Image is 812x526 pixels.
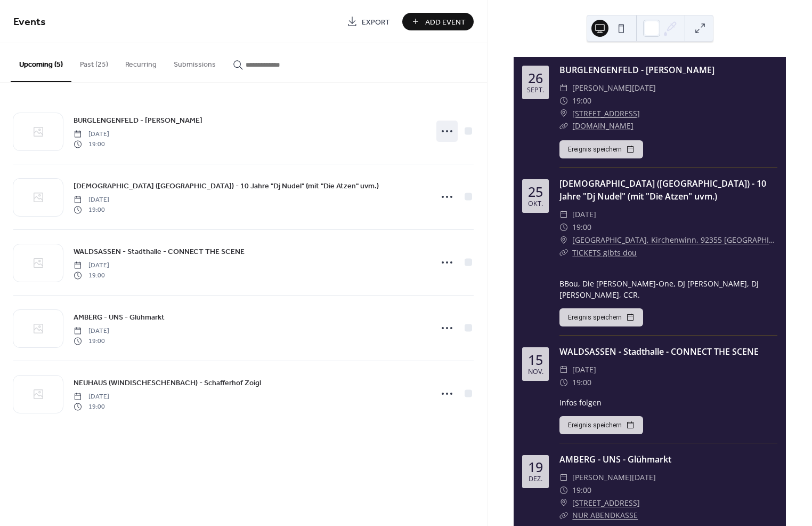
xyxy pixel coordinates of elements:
span: [DATE] [74,392,109,402]
div: BBou, Die [PERSON_NAME]-One, DJ [PERSON_NAME], DJ [PERSON_NAME], CCR. [559,267,777,300]
span: [DATE] [572,208,596,221]
button: Recurring [117,43,165,81]
span: Events [13,12,46,33]
div: Nov. [528,369,543,376]
span: 19:00 [572,221,591,234]
button: Upcoming (5) [11,43,71,82]
span: [DATE] [74,130,109,139]
span: 19:00 [74,336,109,346]
a: NUR ABENDKASSE [572,510,638,520]
a: [DEMOGRAPHIC_DATA] ([GEOGRAPHIC_DATA]) - 10 Jahre "Dj Nudel" (mit "Die Atzen" uvm.) [559,178,766,202]
a: WALDSASSEN - Stadthalle - CONNECT THE SCENE [74,245,245,258]
span: 19:00 [74,402,109,411]
span: NEUHAUS (WINDISCHESCHENBACH) - Schafferhof Zoigl [74,378,261,389]
a: NEUHAUS (WINDISCHESCHENBACH) - Schafferhof Zoigl [74,377,261,389]
span: 19:00 [74,139,109,149]
span: AMBERG - UNS - Glühmarkt [74,312,165,323]
button: Add Event [402,13,474,30]
span: Add Event [425,17,466,28]
span: [PERSON_NAME][DATE] [572,471,656,484]
div: ​ [559,94,568,107]
span: 19:00 [572,376,591,389]
a: TICKETS gibts dou [572,248,637,258]
div: ​ [559,497,568,509]
span: Export [362,17,390,28]
div: Infos folgen [559,397,777,408]
span: [DEMOGRAPHIC_DATA] ([GEOGRAPHIC_DATA]) - 10 Jahre "Dj Nudel" (mit "Die Atzen" uvm.) [74,181,379,192]
button: Submissions [165,43,224,81]
span: 19:00 [74,205,109,214]
button: Ereignis speichern [559,416,643,434]
div: Sept. [527,87,544,94]
a: AMBERG - UNS - Glühmarkt [74,311,165,323]
div: Okt. [528,201,543,208]
span: [DATE] [74,261,109,270]
a: AMBERG - UNS - Glühmarkt [559,453,671,465]
span: BURGLENGENFELD - [PERSON_NAME] [74,115,202,126]
a: BURGLENGENFELD - [PERSON_NAME] [559,64,714,76]
div: ​ [559,363,568,376]
span: [DATE] [572,363,596,376]
div: 26 [528,71,543,85]
span: [PERSON_NAME][DATE] [572,82,656,94]
div: ​ [559,484,568,497]
div: WALDSASSEN - Stadthalle - CONNECT THE SCENE [559,345,777,358]
div: 25 [528,185,543,198]
div: ​ [559,82,568,94]
div: ​ [559,208,568,221]
span: [DATE] [74,326,109,336]
div: 19 [528,460,543,474]
div: ​ [559,376,568,389]
a: [GEOGRAPHIC_DATA], Kirchenwinn, 92355 [GEOGRAPHIC_DATA] [572,234,777,246]
a: BURGLENGENFELD - [PERSON_NAME] [74,114,202,126]
div: ​ [559,246,568,259]
a: [DOMAIN_NAME] [572,121,634,131]
div: ​ [559,107,568,120]
span: [DATE] [74,195,109,205]
div: ​ [559,234,568,246]
a: [DEMOGRAPHIC_DATA] ([GEOGRAPHIC_DATA]) - 10 Jahre "Dj Nudel" (mit "Die Atzen" uvm.) [74,180,379,192]
span: WALDSASSEN - Stadthalle - CONNECT THE SCENE [74,246,245,258]
div: Dez. [529,476,542,483]
button: Ereignis speichern [559,308,643,326]
span: 19:00 [572,484,591,497]
span: 19:00 [572,94,591,107]
a: Export [339,13,398,30]
div: ​ [559,509,568,522]
a: [STREET_ADDRESS] [572,497,640,509]
div: ​ [559,471,568,484]
span: 19:00 [74,270,109,280]
button: Past (25) [71,43,117,81]
div: ​ [559,221,568,234]
div: 15 [528,353,543,366]
button: Ereignis speichern [559,140,643,158]
div: ​ [559,119,568,132]
a: [STREET_ADDRESS] [572,107,640,120]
